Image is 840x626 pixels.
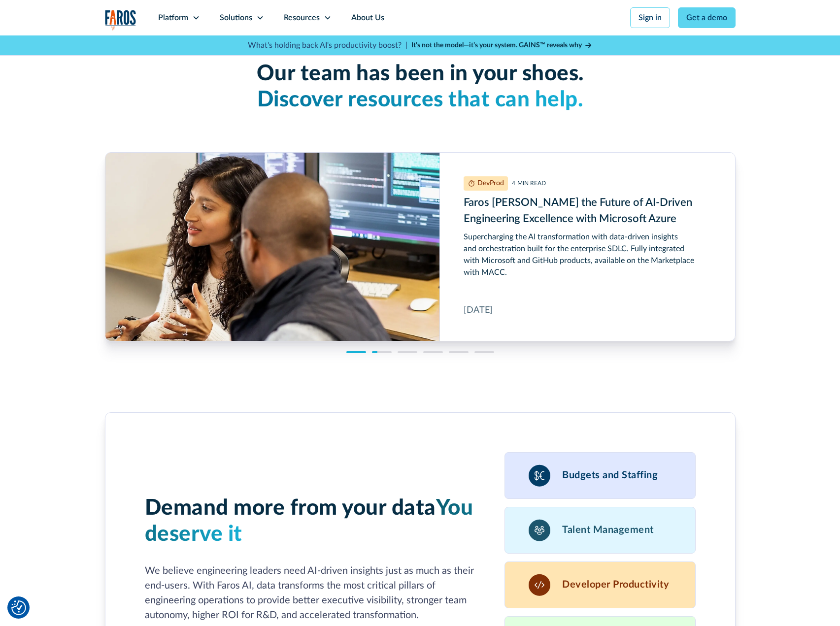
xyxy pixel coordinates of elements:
div: DevProd [477,178,504,189]
div: Supercharging the AI transformation with data-driven insights and orchestration built for the ent... [464,231,711,278]
h3: Demand more from your data [145,495,476,548]
p: We believe engineering leaders need AI-driven insights just as much as their end-users. With Faro... [145,563,481,623]
div: Platform [158,12,188,24]
img: Revisit consent button [11,600,26,615]
strong: It’s not the model—it’s your system. GAINS™ reveals why [411,42,582,49]
span: You deserve it [145,497,473,545]
img: Ready to supercharge your engineering team with AI? [105,153,439,343]
div: 4 [512,179,515,188]
h3: Our team has been in your shoes. [105,61,736,113]
h3: Faros [PERSON_NAME] the Future of AI-Driven Engineering Excellence with Microsoft Azure [464,195,711,227]
div: Solutions [220,12,252,24]
a: home [105,10,136,30]
div: [DATE] [464,304,493,317]
img: Faros AI Powers the Future of AI-Driven Engineering Excellence with Microsoft Azure [468,179,475,187]
a: Sign in [630,7,670,28]
p: What's holding back AI's productivity boost? | [248,39,407,51]
a: Faros AI Powers the Future of AI-Driven Engineering Excellence with Microsoft Azure [105,153,735,341]
a: It’s not the model—it’s your system. GAINS™ reveals why [411,40,593,51]
h3: Developer Productivity [562,579,669,591]
img: Logo of the analytics and reporting company Faros. [105,10,136,30]
button: Cookie Settings [11,600,26,615]
h3: Budgets and Staffing [562,469,658,481]
div: Resources [284,12,320,24]
div: MIN READ [517,179,546,188]
h3: Talent Management [562,524,654,536]
a: Get a demo [678,7,736,28]
span: Discover resources that can help. [257,89,583,111]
